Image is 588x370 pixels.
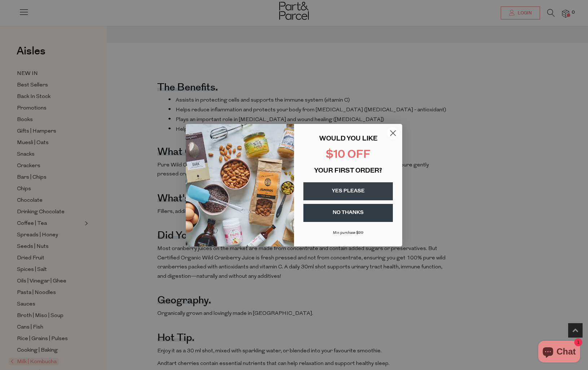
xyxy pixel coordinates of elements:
[319,136,377,142] span: WOULD YOU LIKE
[303,182,393,200] button: YES PLEASE
[326,150,370,161] span: $10 OFF
[536,341,582,364] inbox-online-store-chat: Shopify online store chat
[186,124,294,246] img: 43fba0fb-7538-40bc-babb-ffb1a4d097bc.jpeg
[314,168,382,174] span: YOUR FIRST ORDER?
[333,231,364,235] span: Min purchase $99
[303,204,393,222] button: NO THANKS
[387,127,399,139] button: Close dialog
